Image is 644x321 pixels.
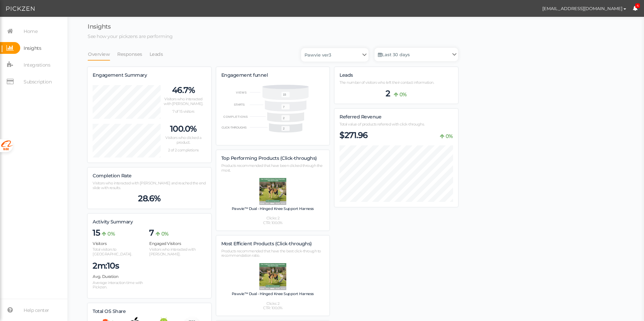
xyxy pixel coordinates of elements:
span: Insights [24,43,41,53]
span: Help center [24,305,49,316]
img: Pickzen logo [6,5,35,13]
text: 2 [283,116,285,120]
span: Referred Revenue [340,114,381,120]
p: 7 of 15 visitors [161,109,206,114]
text: COMPLETIONS [223,115,248,118]
span: Visitors who interacted with [PERSON_NAME] and reached the end slide with results. [93,181,205,190]
span: Activity Summary [93,219,133,225]
span: Engagement Summary [93,72,147,78]
span: Visitors who interacted with [PERSON_NAME]. [164,97,203,106]
span: Clicks: 2 CTR: 100.0% [263,216,283,225]
text: STARTS [234,103,245,106]
span: Subscription [24,76,52,87]
span: Engaged Visitors [149,241,181,246]
span: Clicks: 2 CTR: 100.0% [263,301,283,311]
span: See how your pickzens are performing [88,33,172,39]
label: Leads [340,72,353,78]
b: 0% [107,230,115,237]
span: Products recommended that have the best click-through to recommendation ratio. [221,249,321,258]
span: Completion Rate [93,173,132,179]
h4: Pawvie™ Dual - Hinged Knee Support Harness [232,292,314,299]
span: [EMAIL_ADDRESS][DOMAIN_NAME] [542,6,622,11]
span: 7 [149,228,154,238]
p: 46.7% [161,85,206,95]
p: 2 of 2 completions [161,148,206,153]
text: 15 [283,93,286,96]
h4: Pawvie™ Dual - Hinged Knee Support Harness [232,207,314,214]
span: Insights [88,23,110,30]
span: Home [24,26,37,37]
span: Products recommended that have been clicked through the most. [221,163,323,173]
span: 15 [93,228,100,238]
b: 0% [399,91,407,98]
span: Engagement funnel [221,72,268,78]
span: Average interaction time with Pickzen. [93,280,143,290]
p: 100.0% [161,124,206,134]
li: Responses [117,48,149,61]
img: 8c801ccf6cf7b591238526ce0277185e [524,3,536,14]
a: Responses [117,48,142,61]
b: 0% [446,133,453,139]
a: Last 30 days [375,48,458,61]
li: Overview [88,48,117,61]
b: 0% [161,230,169,237]
span: Visitors who clicked a product. [165,135,201,145]
text: VIEWS [236,91,247,94]
span: 2 [386,88,390,99]
span: Visitors who interacted with [PERSON_NAME]. [149,247,195,256]
span: Most Efficient Products (Click-throughs) [221,241,312,247]
span: $271.96 [340,130,368,140]
text: CLICK-THROUGHS [221,126,247,129]
h4: Avg. Duration [93,274,149,279]
a: Leads [149,48,163,61]
span: 2m:10s [93,261,119,271]
span: 4 [635,3,640,8]
span: Total OS Share [93,308,126,314]
span: Integrations [24,60,50,70]
button: [EMAIL_ADDRESS][DOMAIN_NAME] [536,3,633,14]
span: Visitors [93,241,106,246]
text: 7 [283,105,285,109]
li: Leads [149,48,170,61]
span: Total visitors to [GEOGRAPHIC_DATA]. [93,247,132,256]
a: Overview [88,48,110,61]
text: 2 [283,127,285,131]
span: 28.6% [138,193,161,204]
span: Total value of products referred with click-throughs. [340,122,424,127]
span: The number of visitors who left their contact information. [340,80,434,85]
span: Top Performing Products (Click-throughs) [221,155,317,161]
